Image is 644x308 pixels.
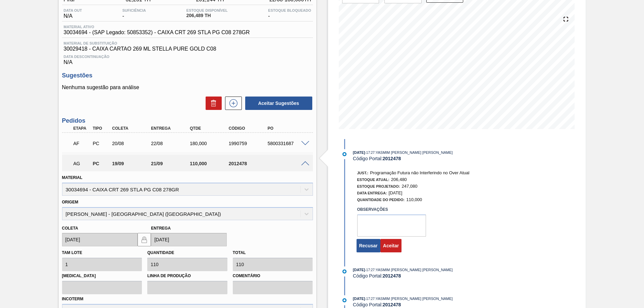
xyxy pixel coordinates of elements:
[227,141,271,146] div: 1990759
[151,233,227,246] input: dd/mm/yyyy
[110,161,154,166] div: 19/09/2025
[406,197,422,202] span: 110,000
[188,161,232,166] div: 110,000
[233,250,246,255] label: Total
[383,156,401,161] strong: 2012478
[151,226,171,231] label: Entrega
[64,46,311,52] span: 30029418 - CAIXA CARTAO 269 ML STELLA PURE GOLD C08
[186,13,228,18] span: 206,489 TH
[266,141,310,146] div: 5800331687
[365,268,375,272] span: - 17:27
[72,126,92,131] div: Etapa
[389,190,402,195] span: [DATE]
[64,55,311,59] span: Data Descontinuação
[91,126,111,131] div: Tipo
[233,271,313,281] label: Comentário
[357,198,405,202] span: Quantidade do Pedido:
[391,177,407,182] span: 206,480
[342,152,346,156] img: atual
[62,72,313,79] h3: Sugestões
[62,226,78,231] label: Coleta
[357,205,426,214] label: Observações
[342,298,346,302] img: atual
[140,236,148,244] img: locked
[122,8,146,12] span: Suficiência
[188,141,232,146] div: 180,000
[365,297,375,301] span: - 17:27
[64,29,250,36] span: 30034694 - (SAP Legado: 50853352) - CAIXA CRT 269 STLA PG C08 278GR
[138,233,151,246] button: locked
[383,302,401,307] strong: 2012478
[62,271,142,281] label: [MEDICAL_DATA]
[110,141,154,146] div: 20/08/2025
[375,268,453,272] span: : YASMIM [PERSON_NAME] [PERSON_NAME]
[91,141,111,146] div: Pedido de Compra
[357,191,387,195] span: Data Entrega:
[357,239,380,252] button: Recusar
[353,156,512,161] div: Código Portal:
[121,8,148,19] div: -
[357,178,389,182] span: Estoque Atual:
[62,233,138,246] input: dd/mm/yyyy
[73,141,90,146] p: AF
[353,302,512,307] div: Código Portal:
[62,250,82,255] label: Tam lote
[375,150,453,155] span: : YASMIM [PERSON_NAME] [PERSON_NAME]
[268,8,311,12] span: Estoque Bloqueado
[186,8,228,12] span: Estoque Disponível
[242,96,313,111] div: Aceitar Sugestões
[62,200,78,204] label: Origem
[62,117,313,124] h3: Pedidos
[202,97,222,110] div: Excluir Sugestões
[245,97,312,110] button: Aceitar Sugestões
[149,141,193,146] div: 22/08/2025
[342,269,346,273] img: atual
[357,184,400,188] span: Estoque Projetado:
[188,126,232,131] div: Qtde
[383,273,401,279] strong: 2012478
[370,170,469,175] span: Programação Futura não Interferindo no Over Atual
[149,161,193,166] div: 21/09/2025
[222,97,242,110] div: Nova sugestão
[353,273,512,279] div: Código Portal:
[357,171,369,175] span: Just.:
[62,297,84,301] label: Incoterm
[110,126,154,131] div: Coleta
[401,184,417,189] span: 247,080
[266,126,310,131] div: PO
[365,151,375,155] span: - 17:27
[227,161,271,166] div: 2012478
[91,161,111,166] div: Pedido de Compra
[375,297,453,301] span: : YASMIM [PERSON_NAME] [PERSON_NAME]
[72,156,92,171] div: Aguardando Aprovação do Gestor
[227,126,271,131] div: Código
[62,52,313,65] div: N/A
[353,297,365,301] span: [DATE]
[149,126,193,131] div: Entrega
[64,25,250,29] span: Material ativo
[72,136,92,151] div: Aguardando Faturamento
[353,268,365,272] span: [DATE]
[353,150,365,155] span: [DATE]
[62,84,313,90] p: Nenhuma sugestão para análise
[64,41,311,45] span: Material de Substituição
[62,8,84,19] div: N/A
[64,8,82,12] span: Data out
[147,271,227,281] label: Linha de Produção
[73,161,90,166] p: AG
[147,250,174,255] label: Quantidade
[266,8,313,19] div: -
[62,175,83,180] label: Material
[380,239,401,252] button: Aceitar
